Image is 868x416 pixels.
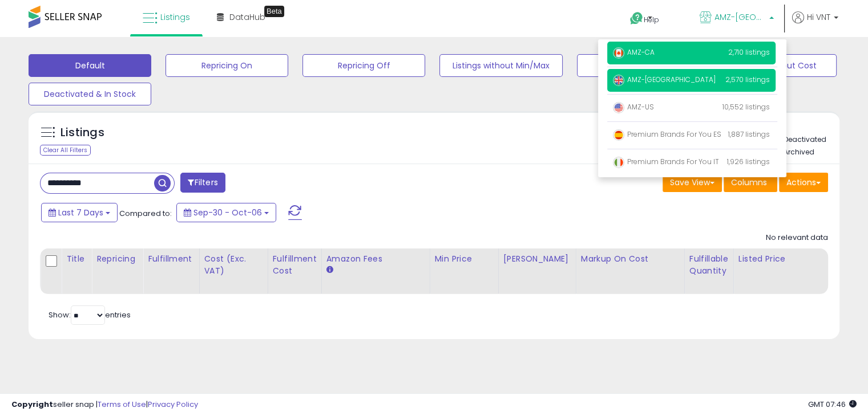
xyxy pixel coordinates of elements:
[766,233,828,243] div: No relevant data
[808,399,857,410] span: 2025-10-14 07:46 GMT
[229,11,265,23] span: DataHub
[807,11,830,23] span: Hi VNT
[714,11,766,23] span: AMZ-[GEOGRAPHIC_DATA]
[613,75,624,86] img: uk.png
[644,15,659,25] span: Help
[783,134,826,144] label: Deactivated
[326,265,333,275] small: Amazon Fees.
[725,75,770,84] span: 2,570 listings
[148,253,194,265] div: Fulfillment
[613,102,624,113] img: usa.png
[40,145,91,156] div: Clear All Filters
[58,207,103,218] span: Last 7 Days
[613,75,716,84] span: AMZ-[GEOGRAPHIC_DATA]
[503,253,571,265] div: [PERSON_NAME]
[731,177,767,188] span: Columns
[629,11,644,26] i: Get Help
[435,253,494,265] div: Min Price
[581,253,680,265] div: Markup on Cost
[577,54,700,77] button: Non Competitive
[783,147,814,157] label: Archived
[264,6,284,17] div: Tooltip anchor
[663,173,722,192] button: Save View
[96,253,138,265] div: Repricing
[176,203,276,222] button: Sep-30 - Oct-06
[613,47,624,59] img: canada.png
[728,47,770,57] span: 2,710 listings
[98,399,146,410] a: Terms of Use
[193,207,262,218] span: Sep-30 - Oct-06
[49,309,131,320] span: Show: entries
[727,157,770,166] span: 1,926 listings
[613,129,624,141] img: spain.png
[302,54,425,77] button: Repricing Off
[728,129,770,139] span: 1,887 listings
[66,253,87,265] div: Title
[738,253,837,265] div: Listed Price
[613,157,624,168] img: italy.png
[724,173,777,192] button: Columns
[11,399,198,410] div: seller snap | |
[148,399,198,410] a: Privacy Policy
[273,253,317,277] div: Fulfillment Cost
[792,11,838,37] a: Hi VNT
[576,248,684,294] th: The percentage added to the cost of goods (COGS) that forms the calculator for Min & Max prices.
[613,102,654,112] span: AMZ-US
[29,83,151,105] button: Deactivated & In Stock
[165,54,288,77] button: Repricing On
[119,208,172,219] span: Compared to:
[204,253,263,277] div: Cost (Exc. VAT)
[41,203,118,222] button: Last 7 Days
[613,129,721,139] span: Premium Brands For You ES
[613,157,719,166] span: Premium Brands For You IT
[180,173,225,193] button: Filters
[779,173,828,192] button: Actions
[613,47,655,57] span: AMZ-CA
[326,253,425,265] div: Amazon Fees
[689,253,729,277] div: Fulfillable Quantity
[29,54,151,77] button: Default
[11,399,53,410] strong: Copyright
[160,11,190,23] span: Listings
[722,102,770,112] span: 10,552 listings
[60,125,104,141] h5: Listings
[621,3,681,37] a: Help
[439,54,562,77] button: Listings without Min/Max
